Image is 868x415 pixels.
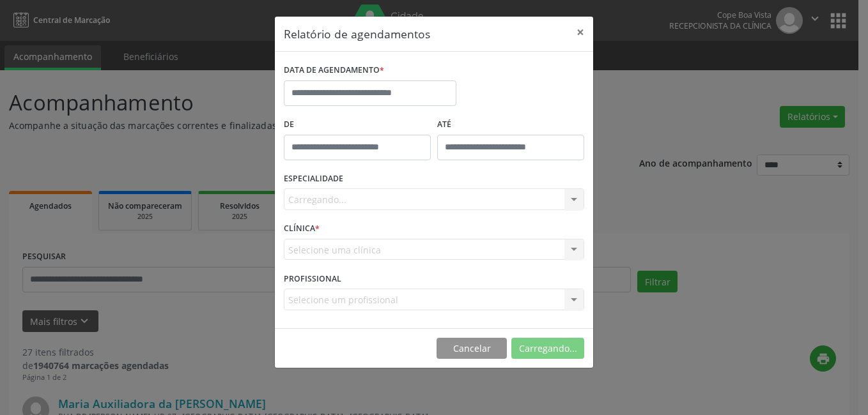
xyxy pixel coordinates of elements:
[284,26,430,42] h5: Relatório de agendamentos
[568,17,593,48] button: Close
[284,115,431,135] label: De
[511,338,584,359] button: Carregando...
[437,115,584,135] label: ATÉ
[284,61,384,80] label: DATA DE AGENDAMENTO
[284,269,341,289] label: PROFISSIONAL
[437,338,507,359] button: Cancelar
[284,219,320,239] label: CLÍNICA
[284,169,343,189] label: ESPECIALIDADE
